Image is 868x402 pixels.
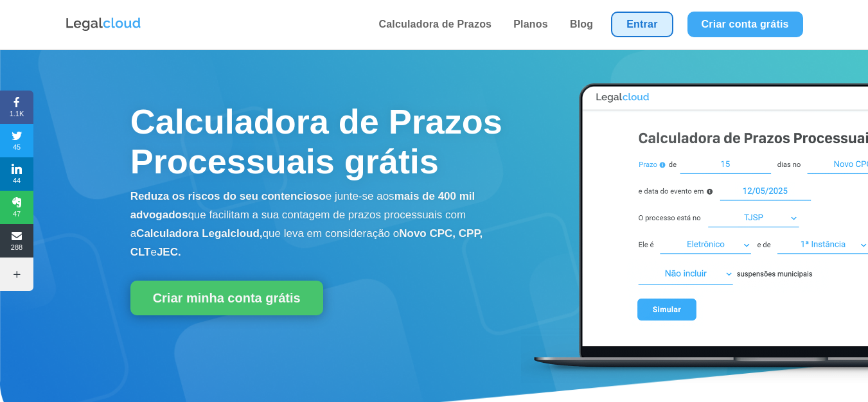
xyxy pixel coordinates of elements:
[130,227,483,258] b: Novo CPC, CPP, CLT
[130,102,502,180] span: Calculadora de Prazos Processuais grátis
[687,12,803,37] a: Criar conta grátis
[136,227,263,240] b: Calculadora Legalcloud,
[130,281,323,315] a: Criar minha conta grátis
[611,12,673,37] a: Entrar
[130,188,521,261] p: e junte-se aos que facilitam a sua contagem de prazos processuais com a que leva em consideração o e
[157,246,181,258] b: JEC.
[130,190,326,202] b: Reduza os riscos do seu contencioso
[130,190,475,221] b: mais de 400 mil advogados
[65,16,142,33] img: Logo da Legalcloud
